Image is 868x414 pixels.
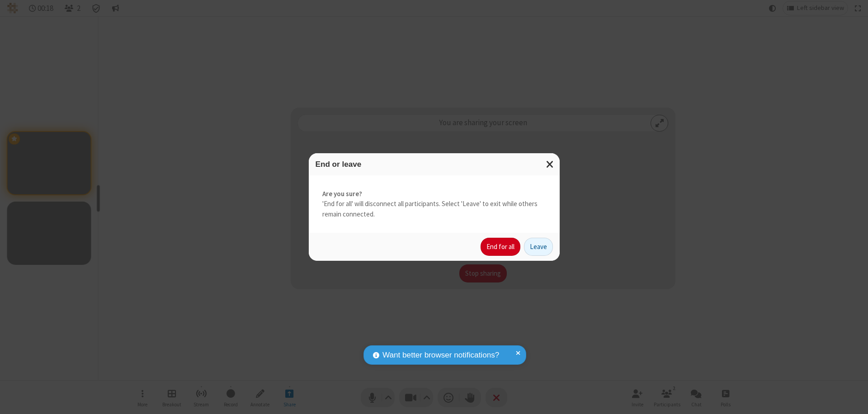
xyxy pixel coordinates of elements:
[541,153,560,175] button: Close modal
[524,238,553,256] button: Leave
[316,160,553,169] h3: End or leave
[309,175,560,233] div: 'End for all' will disconnect all participants. Select 'Leave' to exit while others remain connec...
[481,238,520,256] button: End for all
[382,349,499,361] span: Want better browser notifications?
[322,189,546,199] strong: Are you sure?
